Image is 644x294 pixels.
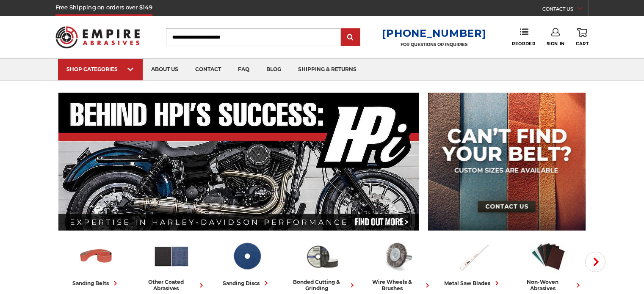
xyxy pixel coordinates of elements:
[439,238,507,288] a: metal saw blades
[382,42,486,47] p: FOR QUESTIONS OR INQUIRIES
[153,238,190,275] img: Other Coated Abrasives
[72,279,120,288] div: sanding belts
[363,279,432,291] div: wire wheels & brushes
[576,28,589,47] a: Cart
[288,279,357,291] div: bonded cutting & grinding
[55,21,140,54] img: Empire Abrasives
[213,238,281,288] a: sanding discs
[585,252,605,272] button: Next
[77,238,115,275] img: Sanding Belts
[290,59,365,80] a: shipping & returns
[143,59,187,80] a: about us
[512,41,535,47] span: Reorder
[258,59,290,80] a: blog
[288,238,357,291] a: bonded cutting & grinding
[382,27,486,39] a: [PHONE_NUMBER]
[137,279,206,291] div: other coated abrasives
[363,238,432,291] a: wire wheels & brushes
[514,238,583,291] a: non-woven abrasives
[428,93,586,231] img: promo banner for custom belts.
[62,238,130,288] a: sanding belts
[576,41,589,47] span: Cart
[514,279,583,291] div: non-woven abrasives
[542,4,589,16] a: CONTACT US
[229,59,258,80] a: faq
[187,59,229,80] a: contact
[228,238,265,275] img: Sanding Discs
[454,238,492,275] img: Metal Saw Blades
[512,28,535,46] a: Reorder
[444,279,501,288] div: metal saw blades
[223,279,271,288] div: sanding discs
[547,41,565,47] span: Sign In
[137,238,206,291] a: other coated abrasives
[58,93,420,231] img: Banner for an interview featuring Horsepower Inc who makes Harley performance upgrades featured o...
[530,238,567,275] img: Non-woven Abrasives
[66,66,134,72] div: SHOP CATEGORIES
[304,238,341,275] img: Bonded Cutting & Grinding
[379,238,416,275] img: Wire Wheels & Brushes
